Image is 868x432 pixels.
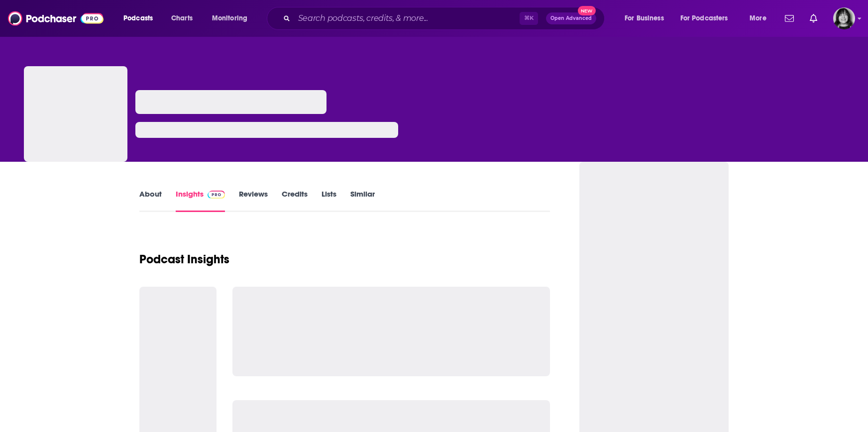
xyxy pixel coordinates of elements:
a: Show notifications dropdown [781,10,798,27]
a: Lists [322,189,336,212]
a: Credits [282,189,308,212]
button: open menu [116,10,166,26]
h1: Podcast Insights [139,252,229,267]
button: open menu [674,10,743,26]
span: New [578,6,596,15]
a: Similar [350,189,375,212]
span: For Business [625,11,664,25]
span: Podcasts [123,11,153,25]
a: About [139,189,162,212]
span: Open Advanced [550,16,592,21]
button: Open AdvancedNew [546,12,596,24]
button: Show profile menu [833,7,855,29]
a: Reviews [239,189,268,212]
img: Podchaser Pro [208,191,225,199]
a: Show notifications dropdown [806,10,821,27]
span: Charts [171,11,193,25]
button: open menu [205,10,260,26]
div: Search podcasts, credits, & more... [276,7,614,30]
a: InsightsPodchaser Pro [176,189,225,212]
a: Charts [165,10,199,26]
button: open menu [618,10,676,26]
span: Logged in as parkdalepublicity1 [833,7,855,29]
span: Monitoring [212,11,247,25]
span: More [750,11,766,25]
img: Podchaser - Follow, Share and Rate Podcasts [8,9,104,28]
span: For Podcasters [680,11,728,25]
span: ⌘ K [520,12,538,25]
img: User Profile [833,7,855,29]
button: open menu [743,10,779,26]
input: Search podcasts, credits, & more... [294,10,520,26]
